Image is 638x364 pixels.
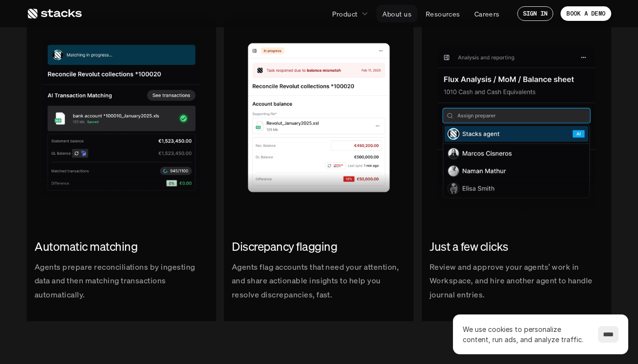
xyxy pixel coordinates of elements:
h2: Discrepancy flagging [232,239,406,255]
a: SIGN IN [517,6,554,21]
p: About us [382,9,412,19]
a: About us [376,5,417,22]
p: Careers [474,9,500,19]
h2: Just a few clicks [430,239,603,255]
p: Agents prepare reconciliations by ingesting data and then matching transactions automatically. [35,260,208,301]
a: Resources [420,5,466,22]
p: We use cookies to personalize content, run ads, and analyze traffic. [463,324,588,345]
p: Review and approve your agents’ work in Workspace, and hire another agent to handle journal entries. [430,260,603,301]
p: BOOK A DEMO [566,10,605,17]
p: Product [332,9,358,19]
p: SIGN IN [523,10,548,17]
a: Careers [469,5,506,22]
p: Resources [426,9,460,19]
p: Agents flag accounts that need your attention, and share actionable insights to help you resolve ... [232,260,406,301]
h2: Automatic matching [35,239,208,255]
a: Privacy Policy [115,185,158,192]
a: BOOK A DEMO [561,6,611,21]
